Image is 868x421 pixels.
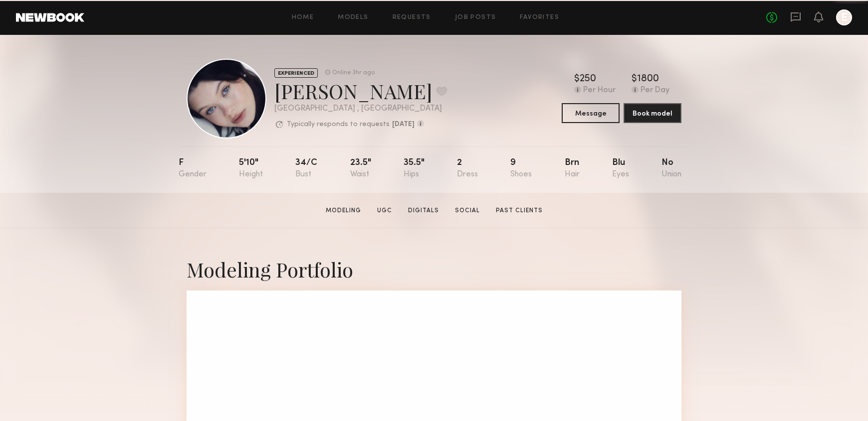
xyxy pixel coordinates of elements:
[287,121,390,128] p: Typically responds to requests
[836,9,852,25] a: E
[457,158,478,179] div: 2
[274,105,447,113] div: [GEOGRAPHIC_DATA] , [GEOGRAPHIC_DATA]
[392,121,415,128] b: [DATE]
[520,14,559,21] a: Favorites
[574,74,580,84] div: $
[612,158,629,179] div: Blu
[510,158,532,179] div: 9
[455,14,496,21] a: Job Posts
[632,74,637,84] div: $
[404,206,443,215] a: Digitals
[332,70,375,76] div: Online 3hr ago
[565,158,580,179] div: Brn
[583,86,616,95] div: Per Hour
[580,74,596,84] div: 250
[179,158,207,179] div: F
[322,206,365,215] a: Modeling
[274,68,318,78] div: EXPERIENCED
[637,74,659,84] div: 1800
[393,14,431,21] a: Requests
[404,158,425,179] div: 35.5"
[451,206,484,215] a: Social
[292,14,314,21] a: Home
[338,14,368,21] a: Models
[274,78,447,104] div: [PERSON_NAME]
[373,206,396,215] a: UGC
[661,158,681,179] div: No
[187,256,681,282] div: Modeling Portfolio
[350,158,371,179] div: 23.5"
[641,86,669,95] div: Per Day
[562,103,620,123] button: Message
[239,158,263,179] div: 5'10"
[492,206,547,215] a: Past Clients
[295,158,317,179] div: 34/c
[624,103,681,123] button: Book model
